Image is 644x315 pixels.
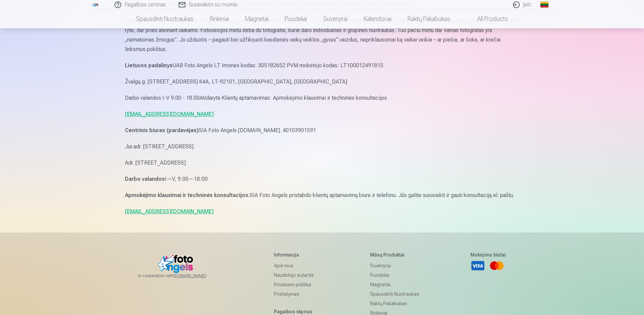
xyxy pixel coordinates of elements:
a: Rinkiniai [202,9,237,28]
strong: Centrinis biuras (pardavėjas) [125,127,199,134]
p: Jur.adr. [STREET_ADDRESS] [125,142,519,151]
a: Kalendoriai [356,9,400,28]
a: [EMAIL_ADDRESS][DOMAIN_NAME] [125,208,214,215]
a: [DOMAIN_NAME] [174,273,223,278]
p: Žvalgų g. [STREET_ADDRESS] 64A, LT-92101, [GEOGRAPHIC_DATA], [GEOGRAPHIC_DATA] [125,77,519,87]
a: Magnetai [370,280,419,289]
a: Raktų pakabukas [370,299,419,308]
a: Naudotojo sutartis [274,270,319,280]
a: Puodeliai [370,270,419,280]
a: Visa [470,258,485,273]
a: Suvenyrai [315,9,356,28]
p: Darbo valandos I-V 9.00 - 18.00Atidaryta Klientų aptarnavimas: Apmokėjimo klausimai ir techninės ... [125,93,519,103]
p: Adr. [STREET_ADDRESS] [125,158,519,168]
h5: Pagalbos skyrius [274,308,319,315]
p: Norėdama surengti fotosesiją vaikų darželyje, „Foto Angels“ fotografų komanda turi atsikelti laba... [125,16,519,54]
p: I—V, 9:00—18:00 [125,174,519,184]
p: UAB Foto Angels LT Imonės kodas: 305182652 PVM mokėtojo kodas: LT100012491815 [125,61,519,70]
a: Spausdinti nuotraukas [128,9,202,28]
a: Magnetai [237,9,277,28]
strong: Lietuvos padalinys [125,62,173,69]
a: Privatumo politika [274,280,319,289]
span: In cooperation with [138,273,223,278]
a: Suvenyrai [370,261,419,270]
strong: Apmokėjimo klausimai ir techninės konsultacijos. [125,192,250,198]
h5: Informacija [274,251,319,258]
img: /fa2 [92,3,99,7]
strong: Darbo valandos [125,176,165,182]
a: Apie mus [274,261,319,270]
a: Mastercard [489,258,504,273]
a: Spausdinti nuotraukas [370,289,419,299]
a: Raktų pakabukas [400,9,458,28]
p: SIA Foto Angels [DOMAIN_NAME]. 40103901591 [125,126,519,135]
h5: Mūsų produktai [370,251,419,258]
a: Puodeliai [277,9,315,28]
a: All products [458,9,516,28]
p: SIA Foto Angels pristabdo klientų aptarnavimą biure ir telefonu. Jūs galite susisiekti ir gauti k... [125,191,519,200]
h5: Mokėjimo būdai [470,251,506,258]
a: Pristatymas [274,289,319,299]
a: [EMAIL_ADDRESS][DOMAIN_NAME] [125,111,214,117]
